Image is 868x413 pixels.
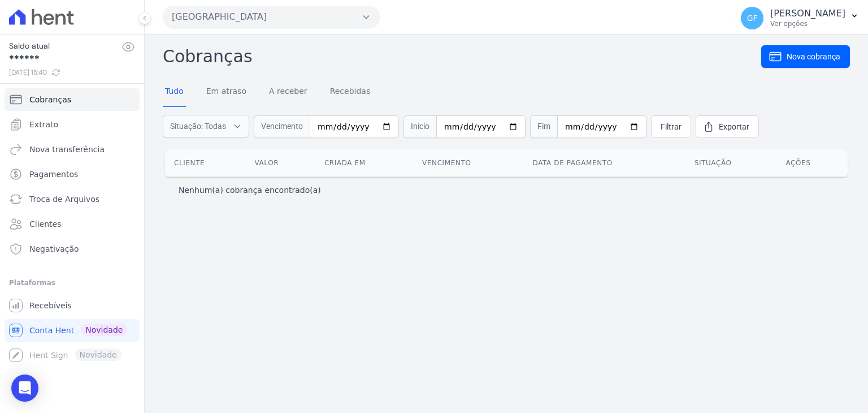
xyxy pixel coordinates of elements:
a: Extrato [5,113,140,136]
p: [PERSON_NAME] [770,8,845,19]
p: Nenhum(a) cobrança encontrado(a) [179,184,321,196]
a: Negativação [5,238,140,260]
a: Tudo [163,78,186,107]
a: Nova transferência [5,138,140,161]
a: Exportar [696,115,759,138]
a: Em atraso [204,78,249,107]
a: Conta Hent Novidade [5,319,140,342]
span: Cobranças [29,94,71,105]
th: Criada em [315,149,413,177]
span: Início [403,115,436,138]
a: Cobranças [5,88,140,111]
th: Situação [685,149,777,177]
span: Extrato [29,119,58,130]
span: Situação: Todas [170,121,226,132]
span: GF [747,14,758,22]
a: Recebíveis [5,294,140,317]
span: Clientes [29,218,61,230]
span: Conta Hent [29,325,74,336]
a: Nova cobrança [761,45,850,68]
span: Nova cobrança [787,51,840,62]
p: Ver opções [770,19,845,28]
a: Troca de Arquivos [5,188,140,210]
div: Plataformas [9,276,135,290]
a: A receber [267,78,310,107]
th: Ações [776,149,848,177]
h2: Cobranças [163,44,761,69]
a: Clientes [5,213,140,235]
span: Saldo atual [9,40,121,52]
span: Filtrar [661,121,682,132]
span: Nova transferência [29,144,105,155]
button: [GEOGRAPHIC_DATA] [163,6,380,28]
button: GF [PERSON_NAME] Ver opções [732,2,868,34]
span: [DATE] 15:40 [9,67,121,78]
span: Novidade [81,324,127,336]
a: Filtrar [651,115,691,138]
th: Vencimento [413,149,524,177]
button: Situação: Todas [163,115,249,137]
span: Exportar [719,121,749,132]
th: Data de pagamento [524,149,685,177]
a: Recebidas [328,78,373,107]
span: Negativação [29,243,79,255]
span: Troca de Arquivos [29,193,99,205]
a: Pagamentos [5,163,140,186]
div: Open Intercom Messenger [11,375,38,402]
th: Valor [246,149,315,177]
th: Cliente [165,149,246,177]
nav: Sidebar [9,88,135,367]
span: Vencimento [254,115,310,138]
span: Recebíveis [29,300,72,311]
span: Fim [530,115,557,138]
span: Pagamentos [29,169,78,180]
